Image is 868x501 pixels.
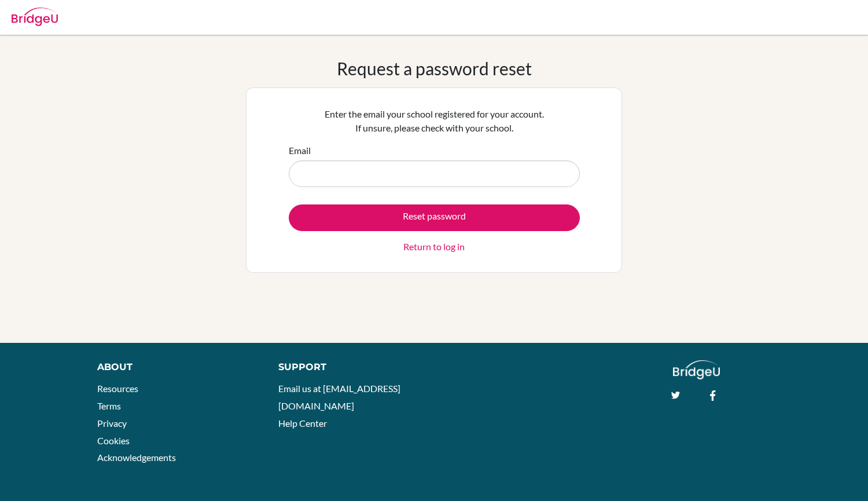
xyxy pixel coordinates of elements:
[278,383,400,411] a: Email us at [EMAIL_ADDRESS][DOMAIN_NAME]
[97,360,253,374] div: About
[12,8,58,26] img: Bridge-U
[403,240,465,254] a: Return to log in
[337,58,532,79] h1: Request a password reset
[673,360,720,379] img: logo_white@2x-f4f0deed5e89b7ecb1c2cc34c3e3d731f90f0f143d5ea2071677605dd97b5244.png
[97,383,138,394] a: Resources
[97,418,127,429] a: Privacy
[278,418,327,429] a: Help Center
[97,400,121,411] a: Terms
[97,452,176,463] a: Acknowledgements
[97,435,130,446] a: Cookies
[289,107,580,135] p: Enter the email your school registered for your account. If unsure, please check with your school.
[289,204,580,231] button: Reset password
[278,360,422,374] div: Support
[289,144,311,158] label: Email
